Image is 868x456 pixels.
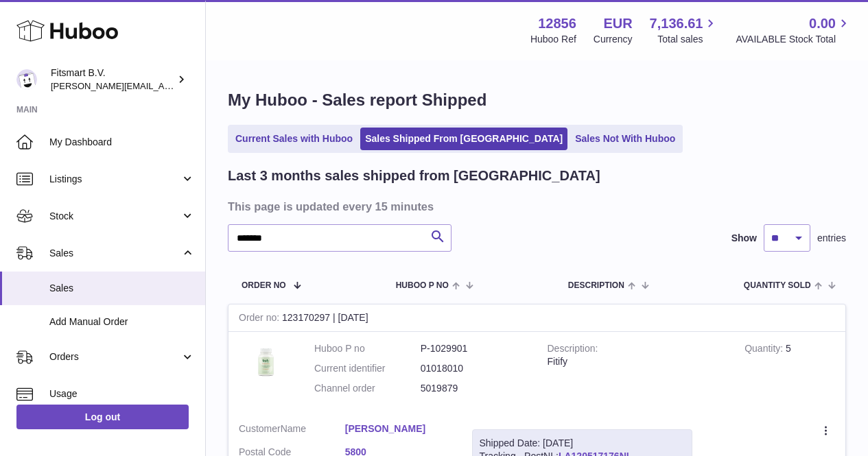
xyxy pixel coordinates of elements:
h3: This page is updated every 15 minutes [228,199,843,214]
h1: My Huboo - Sales report Shipped [228,89,846,111]
span: AVAILABLE Stock Total [736,33,852,46]
strong: EUR [603,14,632,33]
strong: Description [548,343,598,357]
img: 128561739542540.png [239,342,294,381]
strong: Quantity [744,343,786,357]
dt: Name [239,422,345,439]
div: Shipped Date: [DATE] [480,437,685,450]
span: Huboo P no [396,281,449,290]
span: Total sales [657,33,718,46]
a: 0.00 AVAILABLE Stock Total [736,14,852,46]
span: Orders [49,350,180,363]
span: Usage [49,387,195,400]
a: 7,136.61 Total sales [650,14,719,46]
dd: 01018010 [421,362,527,375]
span: Order No [242,281,286,290]
div: 123170297 | [DATE] [228,304,845,332]
img: jonathan@leaderoo.com [16,69,37,90]
span: Customer [239,423,281,434]
span: Sales [49,247,180,260]
span: [PERSON_NAME][EMAIL_ADDRESS][DOMAIN_NAME] [51,80,275,91]
h2: Last 3 months sales shipped from [GEOGRAPHIC_DATA] [228,167,600,185]
span: Add Manual Order [49,315,195,328]
strong: 12856 [538,14,576,33]
span: Quantity Sold [744,281,811,290]
dd: 5019879 [421,382,527,395]
td: 5 [734,332,845,412]
a: [PERSON_NAME] [345,422,451,435]
span: Description [568,281,624,290]
dd: P-1029901 [421,342,527,355]
dt: Huboo P no [314,342,421,355]
span: Stock [49,210,180,223]
label: Show [731,232,757,245]
div: Huboo Ref [530,33,576,46]
a: Current Sales with Huboo [231,128,357,150]
span: 0.00 [809,14,836,33]
span: entries [817,232,846,245]
span: Sales [49,282,195,295]
a: Sales Shipped From [GEOGRAPHIC_DATA] [360,128,567,150]
span: My Dashboard [49,136,195,149]
div: Currency [594,33,633,46]
strong: Order no [239,312,282,326]
dt: Current identifier [314,362,421,375]
div: Fitify [548,355,725,368]
span: 7,136.61 [650,14,703,33]
div: Fitsmart B.V. [51,67,174,93]
a: Log out [16,405,189,429]
a: Sales Not With Huboo [570,128,680,150]
dt: Channel order [314,382,421,395]
span: Listings [49,173,180,186]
